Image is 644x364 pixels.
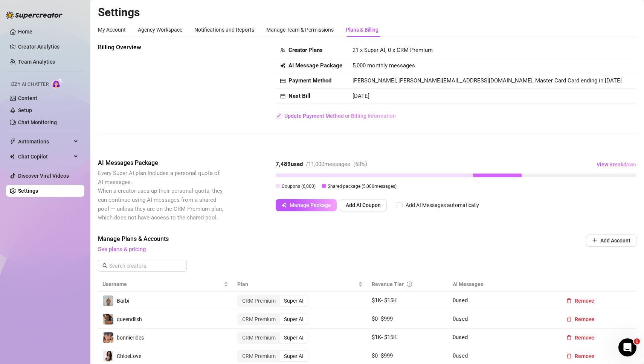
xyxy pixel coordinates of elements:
div: Notifications and Reports [194,26,254,34]
strong: Next Bill [288,93,310,99]
span: Automations [18,136,72,148]
span: Remove [575,298,594,304]
span: ( 68 %) [353,161,367,168]
span: [PERSON_NAME], [PERSON_NAME][EMAIL_ADDRESS][DOMAIN_NAME], Master Card Card ending in [DATE] [353,77,622,84]
span: / 11,000 messages [306,161,350,168]
a: Team Analytics [18,59,55,65]
span: [DATE] [353,93,369,99]
div: CRM Premium [238,295,280,306]
img: logo-BBDzfeDw.svg [6,11,63,19]
button: Remove [560,332,600,344]
div: Super AI [280,351,308,361]
span: Update Payment Method or Billing Information [284,113,396,119]
div: CRM Premium [238,332,280,343]
img: queendlish [103,314,113,324]
button: Add Account [586,235,636,247]
div: Add AI Messages automatically [406,201,479,209]
img: AI Chatter [52,78,63,89]
span: credit-card [280,78,285,84]
img: Barbi [103,295,113,306]
div: Super AI [280,314,308,324]
span: Manage Package [290,202,331,208]
button: Manage Package [276,199,337,211]
div: Manage Team & Permissions [266,26,334,34]
span: ChloeLove [117,353,141,359]
span: info-circle [407,282,412,287]
div: segmented control [237,313,308,325]
a: See plans & pricing [98,246,146,253]
th: Plan [233,277,368,292]
iframe: Intercom live chat [618,338,636,356]
a: Chat Monitoring [18,119,57,125]
span: Remove [575,316,594,322]
div: Super AI [280,332,308,343]
span: edit [276,113,281,119]
span: plus [592,238,597,243]
input: Search creators [109,262,176,270]
span: search [102,263,108,268]
span: Remove [575,353,594,359]
span: 0 used [453,352,468,359]
span: Username [102,280,222,288]
h2: Settings [98,5,636,20]
img: ChloeLove [103,351,113,361]
span: 5,000 monthly messages [353,61,415,70]
span: Remove [575,335,594,341]
span: 21 x Super AI, 0 x CRM Premium [353,47,433,53]
span: 0 used [453,315,468,322]
div: Agency Workspace [138,26,182,34]
span: Chat Copilot [18,151,72,163]
a: Content [18,95,37,101]
span: team [280,48,285,53]
div: segmented control [237,295,308,307]
a: Home [18,29,32,35]
span: delete [566,353,572,359]
strong: Creator Plans [288,47,323,53]
span: delete [566,335,572,340]
span: bonnierides [117,335,144,341]
button: Remove [560,350,600,362]
div: CRM Premium [238,314,280,324]
div: Super AI [280,295,308,306]
button: View Breakdown [596,158,636,171]
span: Barbi [117,298,129,304]
a: Setup [18,107,32,113]
span: Every Super AI plan includes a personal quota of AI messages. When a creator uses up their person... [98,170,223,221]
span: delete [566,317,572,322]
strong: AI Message Package [288,62,342,69]
div: Plans & Billing [346,26,378,34]
span: Revenue Tier [372,281,404,287]
span: 1 [634,338,640,344]
span: calendar [280,93,285,99]
span: Plan [237,280,357,288]
img: bonnierides [103,332,113,343]
button: Remove [560,313,600,325]
span: Manage Plans & Accounts [98,235,535,244]
span: 0 used [453,297,468,304]
span: queendlish [117,316,142,322]
span: Coupons ( 6,000 ) [282,184,316,189]
a: Creator Analytics [18,41,78,53]
span: Add AI Coupon [346,202,381,208]
span: 0 used [453,334,468,341]
span: $ 1K - $ 15K [372,334,397,341]
button: Remove [560,295,600,307]
span: $ 0 - $ 999 [372,352,393,359]
div: My Account [98,26,126,34]
span: Shared package ( 5,000 messages) [328,184,397,189]
span: Izzy AI Chatter [11,81,49,88]
div: segmented control [237,350,308,362]
span: View Breakdown [597,161,636,168]
a: Discover Viral Videos [18,173,69,179]
a: Settings [18,188,38,194]
button: Add AI Coupon [340,199,387,211]
span: AI Messages Package [98,158,224,168]
span: Billing Overview [98,43,224,52]
div: segmented control [237,332,308,344]
img: Chat Copilot [10,154,15,159]
div: CRM Premium [238,351,280,361]
button: Update Payment Method or Billing Information [276,110,396,122]
span: thunderbolt [10,139,16,145]
strong: 7,489 used [276,161,303,168]
span: delete [566,298,572,303]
